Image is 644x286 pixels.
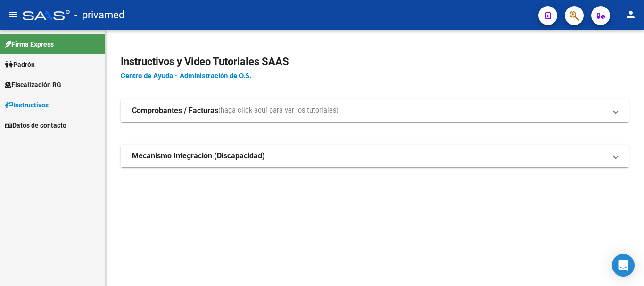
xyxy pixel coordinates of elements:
[625,9,636,20] mat-icon: person
[121,99,629,122] mat-expansion-panel-header: Comprobantes / Facturas(haga click aquí para ver los tutoriales)
[132,151,265,161] strong: Mecanismo Integración (Discapacidad)
[5,120,66,131] span: Datos de contacto
[121,72,251,80] a: Centro de Ayuda - Administración de O.S.
[612,254,635,277] div: Open Intercom Messenger
[74,5,124,25] span: - privamed
[132,106,218,116] strong: Comprobantes / Facturas
[5,39,54,49] span: Firma Express
[218,106,339,116] span: (haga click aquí para ver los tutoriales)
[5,59,35,70] span: Padrón
[5,80,61,90] span: Fiscalización RG
[8,9,19,20] mat-icon: menu
[5,100,49,110] span: Instructivos
[121,145,629,167] mat-expansion-panel-header: Mecanismo Integración (Discapacidad)
[121,53,629,71] h2: Instructivos y Video Tutoriales SAAS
